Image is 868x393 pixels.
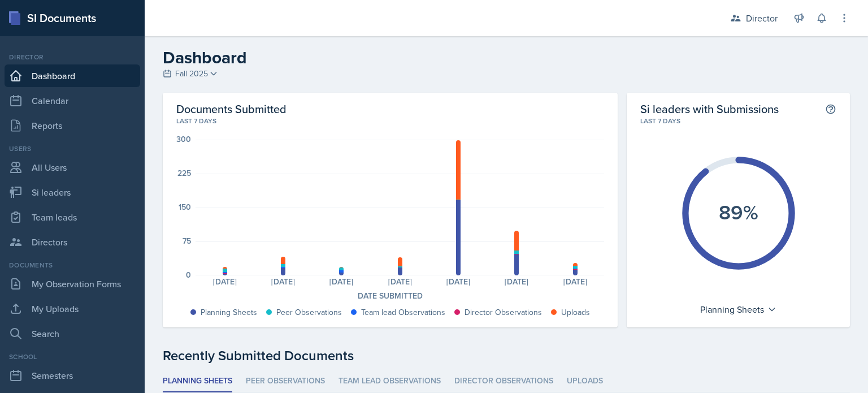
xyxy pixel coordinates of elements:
[361,306,445,318] div: Team lead Observations
[454,370,553,392] li: Director Observations
[371,278,429,286] div: [DATE]
[429,278,487,286] div: [DATE]
[313,278,371,286] div: [DATE]
[5,352,140,362] div: School
[163,370,232,392] li: Planning Sheets
[640,116,836,126] div: Last 7 days
[640,102,779,116] h2: Si leaders with Submissions
[5,297,140,320] a: My Uploads
[175,68,208,80] span: Fall 2025
[5,89,140,112] a: Calendar
[5,156,140,179] a: All Users
[276,306,342,318] div: Peer Observations
[5,364,140,387] a: Semesters
[5,231,140,253] a: Directors
[179,203,191,211] div: 150
[5,64,140,87] a: Dashboard
[695,300,782,318] div: Planning Sheets
[163,346,850,366] div: Recently Submitted Documents
[5,114,140,137] a: Reports
[196,278,254,286] div: [DATE]
[5,52,140,62] div: Director
[567,370,603,392] li: Uploads
[176,102,604,116] h2: Documents Submitted
[176,116,604,126] div: Last 7 days
[254,278,312,286] div: [DATE]
[5,260,140,270] div: Documents
[746,11,778,25] div: Director
[186,271,191,279] div: 0
[561,306,590,318] div: Uploads
[5,144,140,154] div: Users
[5,181,140,204] a: Si leaders
[163,47,850,68] h2: Dashboard
[5,273,140,295] a: My Observation Forms
[177,169,191,177] div: 225
[719,197,758,227] text: 89%
[201,306,257,318] div: Planning Sheets
[465,306,542,318] div: Director Observations
[176,135,191,143] div: 300
[488,278,546,286] div: [DATE]
[183,237,191,245] div: 75
[5,206,140,228] a: Team leads
[5,322,140,345] a: Search
[176,290,604,302] div: Date Submitted
[246,370,325,392] li: Peer Observations
[546,278,604,286] div: [DATE]
[338,370,441,392] li: Team lead Observations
